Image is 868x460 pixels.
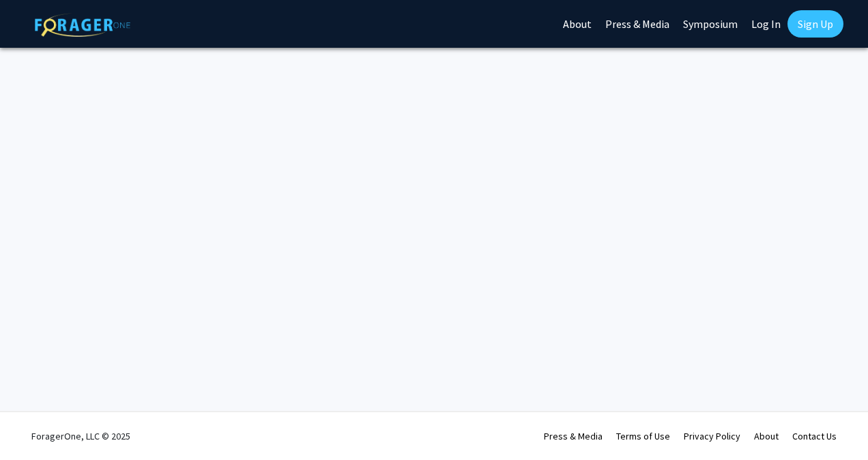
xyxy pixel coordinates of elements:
a: Privacy Policy [684,430,740,442]
a: Press & Media [544,430,603,442]
img: ForagerOne Logo [35,13,130,37]
a: Terms of Use [616,430,670,442]
div: ForagerOne, LLC © 2025 [31,412,130,460]
a: Contact Us [792,430,837,442]
a: About [754,430,779,442]
a: Sign Up [787,10,843,38]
